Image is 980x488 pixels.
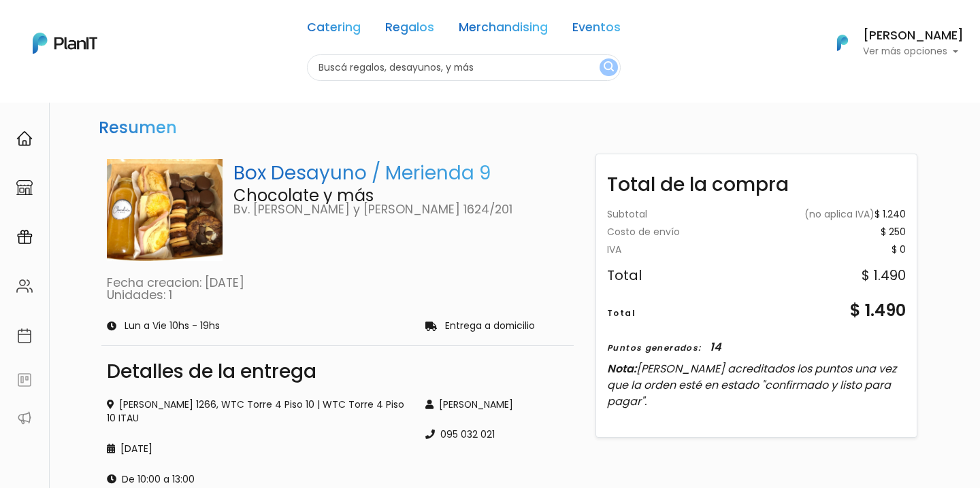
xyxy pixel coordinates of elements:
h3: Resumen [93,113,182,143]
p: Entrega a domicilio [445,321,535,331]
img: campaigns-02234683943229c281be62815700db0a1741e53638e28bf9629b52c665b00959.svg [16,229,33,245]
a: Unidades: 1 [107,287,172,303]
img: PHOTO-2022-03-20-15-16-39.jpg [107,159,223,262]
a: Regalos [385,22,434,38]
div: $ 250 [881,228,906,237]
div: Subtotal [607,210,647,220]
p: Fecha creacion: [DATE] [107,277,568,290]
input: Buscá regalos, desayunos, y más [307,54,621,81]
div: 095 032 021 [425,428,568,442]
div: Total [607,307,636,319]
p: Chocolate y más [233,188,569,204]
div: 14 [710,339,721,355]
span: [PERSON_NAME] acreditados los puntos una vez que la orden esté en estado "confirmado y listo para... [607,361,896,409]
div: Detalles de la entrega [107,362,568,381]
img: marketplace-4ceaa7011d94191e9ded77b95e3339b90024bf715f7c57f8cf31f2d8c509eaba.svg [16,179,33,196]
div: De 10:00 a 13:00 [107,472,409,487]
div: $ 1.490 [850,298,906,323]
img: home-e721727adea9d79c4d83392d1f703f7f8bce08238fde08b1acbfd93340b81755.svg [16,130,33,147]
button: PlanIt Logo [PERSON_NAME] Ver más opciones [819,25,964,60]
div: $ 0 [892,245,906,255]
div: $ 1.490 [862,268,906,282]
div: [PERSON_NAME] [425,398,568,412]
p: Box Desayuno / Merienda 9 [233,159,569,188]
a: Catering [307,22,361,38]
div: Puntos generados: [607,342,701,354]
h6: [PERSON_NAME] [863,30,964,42]
img: PlanIt Logo [33,33,97,54]
img: search_button-432b6d5273f82d61273b3651a40e1bd1b912527efae98b1b7a1b2c0702e16a8d.svg [604,61,614,74]
p: Lun a Vie 10hs - 19hs [125,321,220,331]
img: feedback-78b5a0c8f98aac82b08bfc38622c3050aee476f2c9584af64705fc4e61158814.svg [16,372,33,388]
img: PlanIt Logo [828,28,857,58]
div: [PERSON_NAME] 1266, WTC Torre 4 Piso 10 | WTC Torre 4 Piso 10 ITAU [107,398,409,426]
div: Total [607,268,642,282]
a: Merchandising [459,22,548,38]
div: IVA [607,245,621,255]
div: Costo de envío [607,228,680,237]
img: partners-52edf745621dab592f3b2c58e3bca9d71375a7ef29c3b500c9f145b62cc070d4.svg [16,410,33,426]
div: Total de la compra [596,160,917,199]
span: (no aplica IVA) [804,207,875,221]
div: $ 1.240 [804,210,906,220]
img: calendar-87d922413cdce8b2cf7b7f5f62616a5cf9e4887200fb71536465627b3292af00.svg [16,328,33,344]
p: Bv. [PERSON_NAME] y [PERSON_NAME] 1624/201 [233,204,569,216]
div: [DATE] [107,442,409,456]
p: Ver más opciones [863,47,964,56]
p: Nota: [607,361,906,410]
img: people-662611757002400ad9ed0e3c099ab2801c6687ba6c219adb57efc949bc21e19d.svg [16,278,33,294]
a: Eventos [572,22,621,38]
